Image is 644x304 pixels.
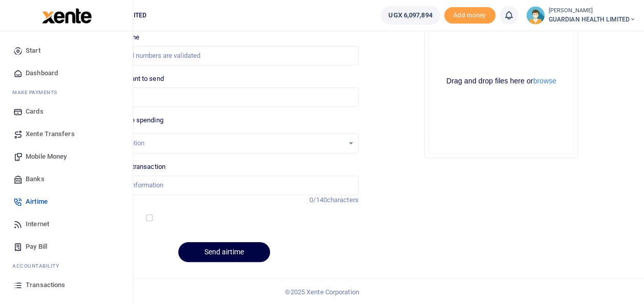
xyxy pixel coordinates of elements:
a: Add money [444,11,495,18]
img: profile-user [526,6,545,25]
input: UGX [89,88,358,107]
img: logo-large [42,8,92,24]
span: Add money [444,7,495,24]
a: Cards [8,100,124,123]
a: Start [8,39,124,62]
a: logo-small logo-large logo-large [41,11,92,19]
span: Transactions [26,280,65,290]
span: Internet [26,219,49,229]
span: Airtime [26,197,48,207]
a: Dashboard [8,62,124,84]
button: Send airtime [178,242,270,262]
a: Xente Transfers [8,123,124,145]
span: Dashboard [26,68,58,78]
span: ake Payments [17,89,57,96]
span: Start [26,46,40,56]
input: MTN & Airtel numbers are validated [89,46,358,66]
span: 0/140 [309,196,327,204]
span: GUARDIAN HEALTH LIMITED [549,15,636,24]
span: countability [20,262,59,270]
a: Transactions [8,274,124,296]
button: browse [533,77,556,84]
a: Banks [8,168,124,190]
li: Wallet ballance [377,6,444,25]
div: Select an option [97,138,343,148]
span: Banks [26,174,45,184]
a: profile-user [PERSON_NAME] GUARDIAN HEALTH LIMITED [526,6,636,25]
li: Toup your wallet [444,7,495,24]
li: Ac [8,258,124,274]
div: Drag and drop files here or [429,76,573,86]
span: Mobile Money [26,151,67,162]
a: Pay Bill [8,235,124,258]
span: characters [327,196,359,204]
div: File Uploader [424,5,578,158]
a: Mobile Money [8,145,124,168]
a: Internet [8,213,124,235]
span: Cards [26,106,44,117]
li: M [8,84,124,100]
span: Pay Bill [26,242,47,252]
input: Enter extra information [89,176,358,195]
span: UGX 6,097,894 [388,10,432,20]
a: Airtime [8,190,124,213]
small: [PERSON_NAME] [549,7,636,15]
a: UGX 6,097,894 [381,6,440,25]
span: Xente Transfers [26,129,75,139]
